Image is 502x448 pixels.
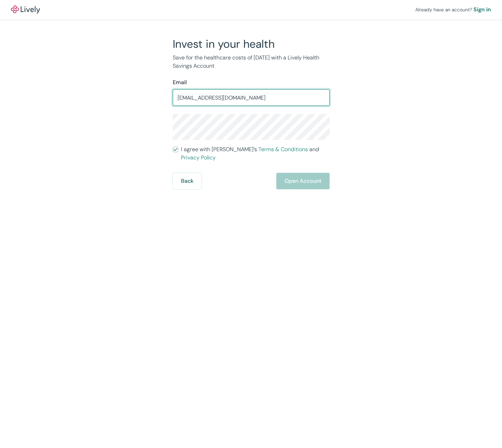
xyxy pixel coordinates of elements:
span: I agree with [PERSON_NAME]’s and [181,145,330,162]
div: Already have an account? [415,5,491,14]
h2: Invest in your health [173,37,330,51]
p: Save for the healthcare costs of [DATE] with a Lively Health Savings Account [173,54,330,70]
img: Lively [11,5,40,14]
a: LivelyLively [11,5,40,14]
a: Terms & Conditions [258,146,308,153]
label: Email [173,78,187,87]
button: Back [173,173,202,189]
a: Sign in [473,5,491,14]
a: Privacy Policy [181,154,216,161]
